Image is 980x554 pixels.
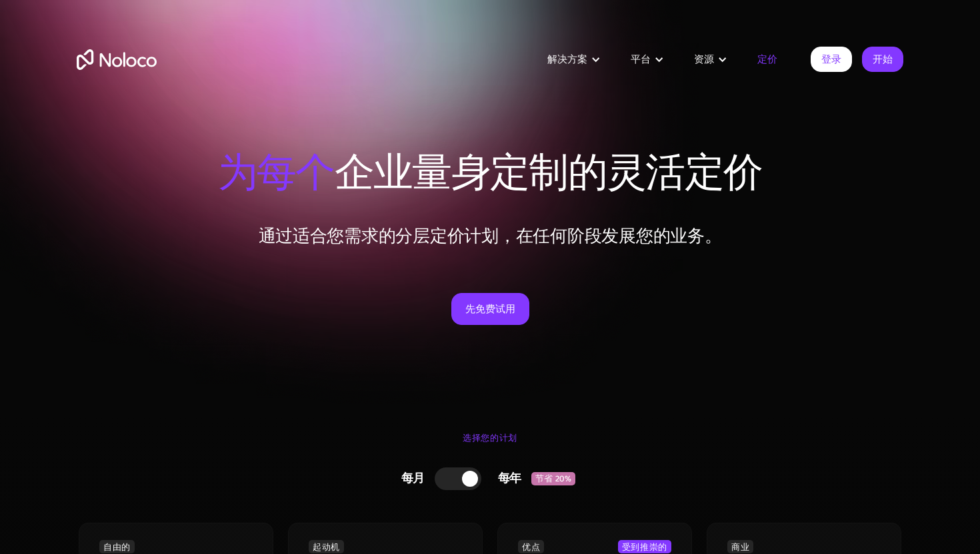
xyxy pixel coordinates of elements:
[77,49,157,70] a: 家
[614,51,677,68] div: 平台
[395,220,721,252] font: 分层定价计划，在任何阶段发展您的业务。
[498,467,521,489] font: 每年
[631,50,651,69] font: 平台
[741,51,794,68] a: 定价
[677,51,741,68] div: 资源
[412,136,762,210] font: 量身定制的灵活定价
[401,467,425,489] font: 每月
[531,51,614,68] div: 解决方案
[873,50,893,69] font: 开始
[465,300,515,318] font: 先免费试用
[811,47,852,72] a: 登录
[862,47,903,72] a: 开始
[694,50,714,69] font: 资源
[335,136,413,210] font: 企业
[547,50,587,69] font: 解决方案
[757,50,777,69] font: 定价
[451,293,529,325] a: 先免费试用
[821,50,841,69] font: 登录
[218,136,335,210] font: 为每个
[259,220,396,252] font: 通过适合您需求的
[535,471,572,487] font: 节省 20%
[463,430,517,446] font: 选择您的计划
